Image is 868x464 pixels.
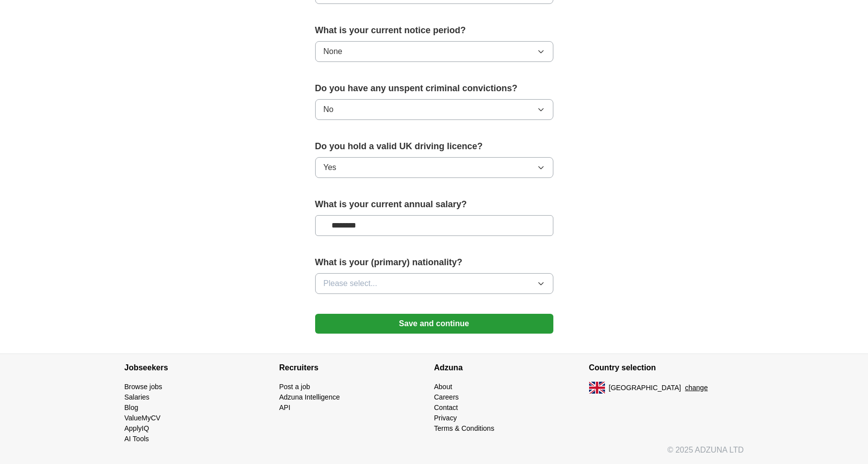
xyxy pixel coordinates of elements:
[315,140,553,153] label: Do you hold a valid UK driving licence?
[315,157,553,178] button: Yes
[315,41,553,62] button: None
[589,354,744,382] h4: Country selection
[434,424,494,432] a: Terms & Conditions
[125,435,149,443] a: AI Tools
[315,99,553,120] button: No
[125,383,162,391] a: Browse jobs
[315,314,553,334] button: Save and continue
[434,404,458,411] a: Contact
[315,82,553,95] label: Do you have any unspent criminal convictions?
[324,278,378,290] span: Please select...
[324,162,336,174] span: Yes
[125,424,149,432] a: ApplyIQ
[324,104,334,116] span: No
[125,393,150,401] a: Salaries
[279,383,310,391] a: Post a job
[589,382,605,394] img: UK flag
[315,256,553,269] label: What is your (primary) nationality?
[315,273,553,294] button: Please select...
[117,444,752,464] div: © 2025 ADZUNA LTD
[279,404,291,411] a: API
[434,383,453,391] a: About
[434,414,457,422] a: Privacy
[324,46,342,58] span: None
[125,404,138,411] a: Blog
[315,198,553,211] label: What is your current annual salary?
[125,414,161,422] a: ValueMyCV
[685,383,708,393] button: change
[279,393,340,401] a: Adzuna Intelligence
[434,393,459,401] a: Careers
[609,383,681,393] span: [GEOGRAPHIC_DATA]
[315,24,553,37] label: What is your current notice period?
